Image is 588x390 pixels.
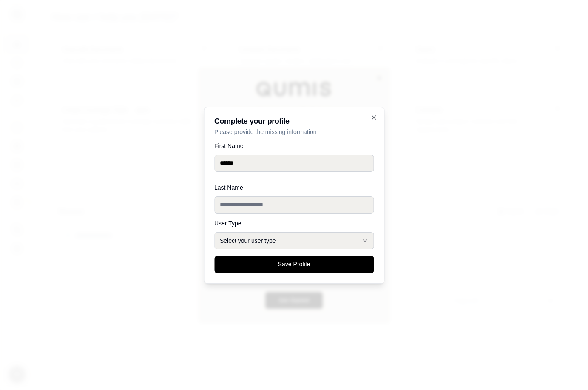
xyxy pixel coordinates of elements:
[214,143,374,149] label: First Name
[214,185,374,191] label: Last Name
[214,117,374,125] h2: Complete your profile
[214,220,374,226] label: User Type
[214,256,374,273] button: Save Profile
[214,128,374,136] p: Please provide the missing information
